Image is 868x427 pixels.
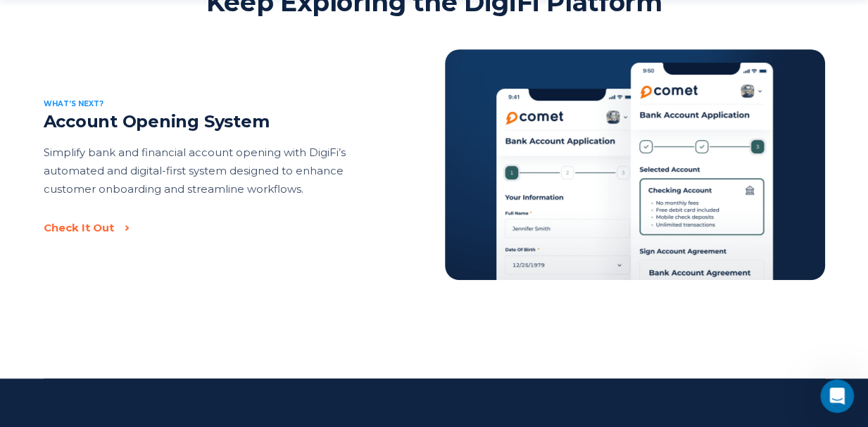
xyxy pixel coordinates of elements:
[44,144,393,198] p: Simplify bank and financial account opening with DigiFi’s automated and digital-first system desi...
[44,221,393,235] a: Check It Out
[820,379,854,413] iframe: Intercom live chat
[44,111,393,132] h2: Account Opening System
[44,221,114,235] div: Check It Out
[44,94,393,111] div: What’s next?
[445,49,825,280] img: Account Opening System Preview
